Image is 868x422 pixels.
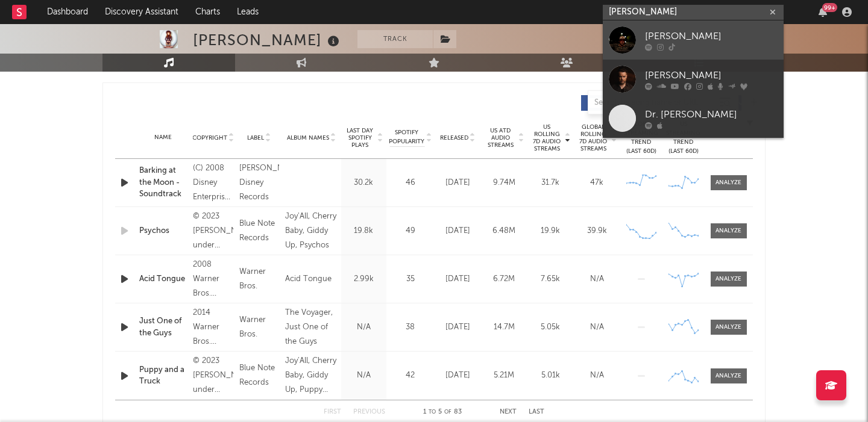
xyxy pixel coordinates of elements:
[665,120,702,156] div: US Streaming Trend (Last 60D)
[344,127,376,149] span: Last Day Spotify Plays
[444,409,451,415] span: of
[645,29,778,43] div: [PERSON_NAME]
[438,273,478,285] div: [DATE]
[344,225,383,237] div: 19.8k
[645,68,778,82] div: [PERSON_NAME]
[484,127,517,149] span: US ATD Audio Streams
[484,370,524,382] div: 5.21M
[239,361,279,390] div: Blue Note Records
[139,165,187,200] a: Barking at the Moon - Soundtrack
[484,177,524,189] div: 9.74M
[409,405,476,420] div: 1 5 83
[357,30,433,48] button: Track
[287,134,329,141] span: Album Names
[247,134,264,141] span: Label
[193,354,233,397] div: © 2023 [PERSON_NAME], under exclusive license to UMG Recordings, Inc.
[192,134,227,141] span: Copyright
[577,321,617,334] div: N/A
[239,217,279,246] div: Blue Note Records
[139,133,187,142] div: Name
[344,370,383,382] div: N/A
[530,321,571,334] div: 5.05k
[285,354,338,397] div: Joy'All, Cherry Baby, Giddy Up, Puppy and a Truck
[139,315,187,339] a: Just One of the Guys
[239,161,279,205] div: [PERSON_NAME] Disney Records
[530,273,571,285] div: 7.65k
[193,209,233,253] div: © 2023 [PERSON_NAME], under exclusive license to UMG Recordings, Inc.
[193,258,233,301] div: 2008 Warner Bros. Records Inc. for the U.S. and WEA International Inc. for the world outside the ...
[529,409,544,415] button: Last
[389,370,432,382] div: 42
[603,20,784,60] a: [PERSON_NAME]
[819,7,827,17] button: 99+
[484,225,524,237] div: 6.48M
[139,225,187,237] a: Psychos
[440,134,468,141] span: Released
[623,120,659,156] div: Global Streaming Trend (Last 60D)
[645,107,778,122] div: Dr. [PERSON_NAME]
[239,313,279,342] div: Warner Bros.
[389,177,432,189] div: 46
[530,123,564,152] span: US Rolling 7D Audio Streams
[484,321,524,334] div: 14.7M
[438,370,478,382] div: [DATE]
[193,30,342,50] div: [PERSON_NAME]
[530,225,571,237] div: 19.9k
[484,273,524,285] div: 6.72M
[139,364,187,388] a: Puppy and a Truck
[577,225,617,237] div: 39.9k
[438,225,478,237] div: [DATE]
[429,409,436,415] span: to
[389,321,432,334] div: 38
[285,209,338,253] div: Joy'All, Cherry Baby, Giddy Up, Psychos
[193,161,233,205] div: (C) 2008 Disney Enterprises Inc.
[344,321,383,334] div: N/A
[389,225,432,237] div: 49
[285,272,332,287] div: Acid Tongue
[324,409,341,415] button: First
[239,265,279,294] div: Warner Bros.
[577,370,617,382] div: N/A
[193,306,233,349] div: 2014 Warner Bros. Records Inc.
[139,273,187,285] a: Acid Tongue
[530,177,571,189] div: 31.7k
[389,128,424,146] span: Spotify Popularity
[577,177,617,189] div: 47k
[389,273,432,285] div: 35
[438,321,478,334] div: [DATE]
[500,409,517,415] button: Next
[577,273,617,285] div: N/A
[588,98,715,108] input: Search by song name or URL
[530,370,571,382] div: 5.01k
[438,177,478,189] div: [DATE]
[822,3,837,12] div: 99 +
[603,5,784,20] input: Search for artists
[603,99,784,138] a: Dr. [PERSON_NAME]
[344,273,383,285] div: 2.99k
[344,177,383,189] div: 30.2k
[603,60,784,99] a: [PERSON_NAME]
[285,306,338,349] div: The Voyager, Just One of the Guys
[353,409,385,415] button: Previous
[577,123,610,152] span: Global Rolling 7D Audio Streams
